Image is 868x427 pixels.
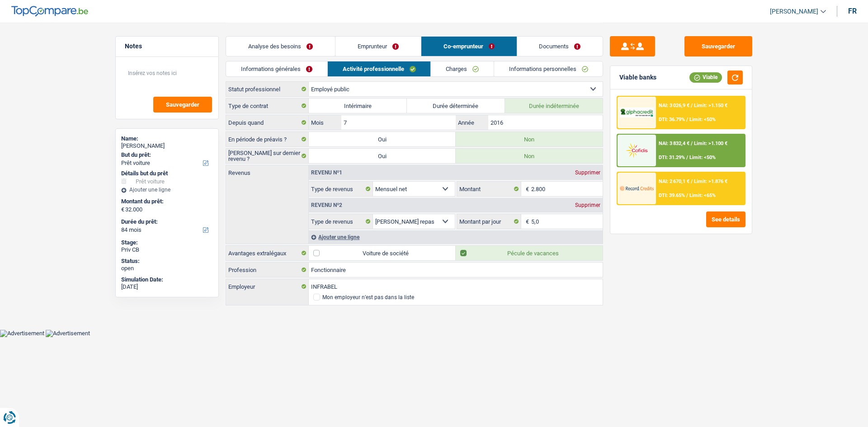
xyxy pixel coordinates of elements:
label: En période de préavis ? [226,132,309,146]
a: Informations personnelles [494,61,603,76]
label: Employeur [226,279,309,294]
img: Advertisement [46,330,90,337]
span: DTI: 39.65% [659,192,685,198]
button: Sauvegarder [684,36,752,56]
input: MM [341,115,456,130]
label: Montant par jour [457,214,521,229]
input: Cherchez votre employeur [309,279,603,294]
label: Statut professionnel [226,82,309,96]
span: € [521,214,531,229]
div: Ajouter une ligne [121,187,213,193]
label: Durée déterminée [407,99,505,113]
div: Détails but du prêt [121,170,213,177]
a: Informations générales [226,61,327,76]
span: DTI: 36.79% [659,117,685,122]
span: NAI: 2 670,1 € [659,178,689,184]
a: Documents [517,37,603,56]
label: [PERSON_NAME] sur dernier revenu ? [226,149,309,163]
a: Co-emprunteur [421,37,517,56]
label: Montant du prêt: [121,198,211,205]
label: Voiture de société [309,246,456,260]
img: TopCompare Logo [11,6,88,17]
div: Ajouter une ligne [309,230,603,244]
span: Limit: >1.150 € [694,103,727,108]
div: Supprimer [573,202,603,208]
span: DTI: 31.29% [659,155,685,160]
input: AAAA [488,115,603,130]
div: Priv CB [121,246,213,253]
a: Emprunteur [335,37,421,56]
span: Sauvegarder [166,102,199,108]
span: NAI: 3 832,4 € [659,141,689,146]
span: / [691,103,693,108]
div: [PERSON_NAME] [121,142,213,150]
label: Durée indéterminée [505,99,603,113]
a: Charges [431,61,494,76]
div: Name: [121,135,213,142]
span: / [686,192,688,198]
label: Non [456,149,603,163]
span: NAI: 3 026,9 € [659,103,689,108]
a: Activité professionnelle [328,61,431,76]
span: Limit: >1.876 € [694,178,727,184]
div: [DATE] [121,283,213,291]
label: Type de revenus [309,182,373,196]
div: Viable [689,72,722,82]
div: Simulation Date: [121,276,213,283]
div: Stage: [121,239,213,246]
label: But du prêt: [121,151,211,159]
button: Sauvegarder [153,97,212,113]
span: Limit: <65% [689,192,716,198]
label: Type de contrat [226,99,309,113]
div: Revenu nº1 [309,170,344,175]
img: Cofidis [620,142,653,159]
label: Profession [226,263,309,277]
div: Viable banks [619,74,656,81]
a: [PERSON_NAME] [763,4,826,19]
div: fr [848,7,857,15]
label: Intérimaire [309,99,407,113]
span: / [691,141,693,146]
label: Depuis quand [226,115,309,130]
label: Année [456,115,488,130]
div: open [121,265,213,272]
label: Montant [457,182,521,196]
div: Revenu nº2 [309,202,344,208]
span: [PERSON_NAME] [770,8,818,15]
span: Limit: >1.100 € [694,141,727,146]
label: Durée du prêt: [121,218,211,225]
span: / [686,117,688,122]
span: / [691,178,693,184]
a: Analyse des besoins [226,37,335,56]
div: Supprimer [573,170,603,175]
span: Limit: <50% [689,155,716,160]
label: Non [456,132,603,146]
label: Revenus [226,165,308,176]
img: AlphaCredit [620,108,653,118]
label: Avantages extralégaux [226,246,309,260]
label: Type de revenus [309,214,373,229]
div: Mon employeur n’est pas dans la liste [322,295,414,300]
div: Status: [121,258,213,265]
span: € [121,206,124,213]
label: Oui [309,132,456,146]
h5: Notes [125,42,209,50]
label: Oui [309,149,456,163]
span: / [686,155,688,160]
span: Limit: <50% [689,117,716,122]
span: € [521,182,531,196]
label: Pécule de vacances [456,246,603,260]
button: See details [706,211,745,227]
label: Mois [309,115,341,130]
img: Record Credits [620,180,653,197]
